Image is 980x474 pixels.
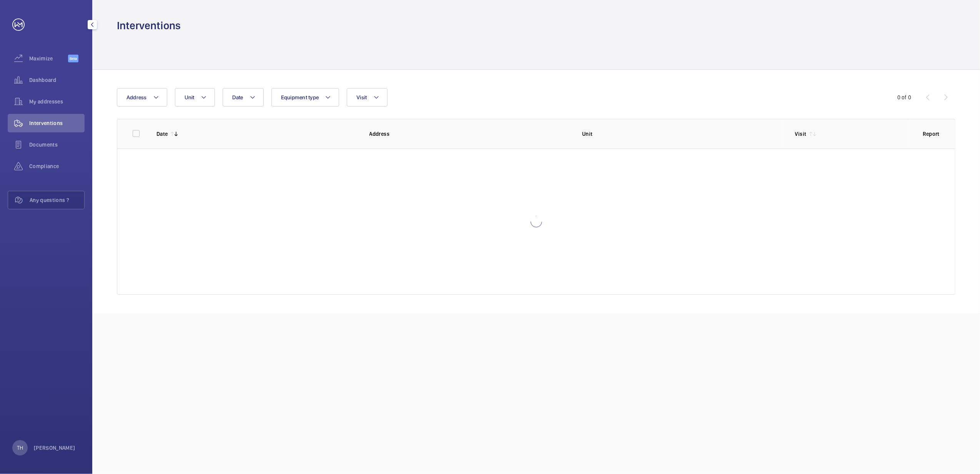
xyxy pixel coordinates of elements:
[897,93,911,101] div: 0 of 0
[232,94,243,100] span: Date
[29,162,85,170] span: Compliance
[156,130,168,138] p: Date
[923,130,940,138] p: Report
[347,88,387,107] button: Visit
[271,88,339,107] button: Equipment type
[223,88,264,107] button: Date
[117,18,181,33] h1: Interventions
[17,444,23,452] p: TH
[369,130,570,138] p: Address
[175,88,215,107] button: Unit
[29,55,68,62] span: Maximize
[29,141,85,149] span: Documents
[29,98,85,105] span: My addresses
[29,76,85,84] span: Dashboard
[185,94,195,100] span: Unit
[281,94,319,100] span: Equipment type
[126,94,147,100] span: Address
[34,444,75,452] p: [PERSON_NAME]
[29,119,85,127] span: Interventions
[795,130,807,138] p: Visit
[582,130,783,138] p: Unit
[356,94,367,100] span: Visit
[68,55,78,62] span: Beta
[30,196,84,204] span: Any questions ?
[117,88,167,107] button: Address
